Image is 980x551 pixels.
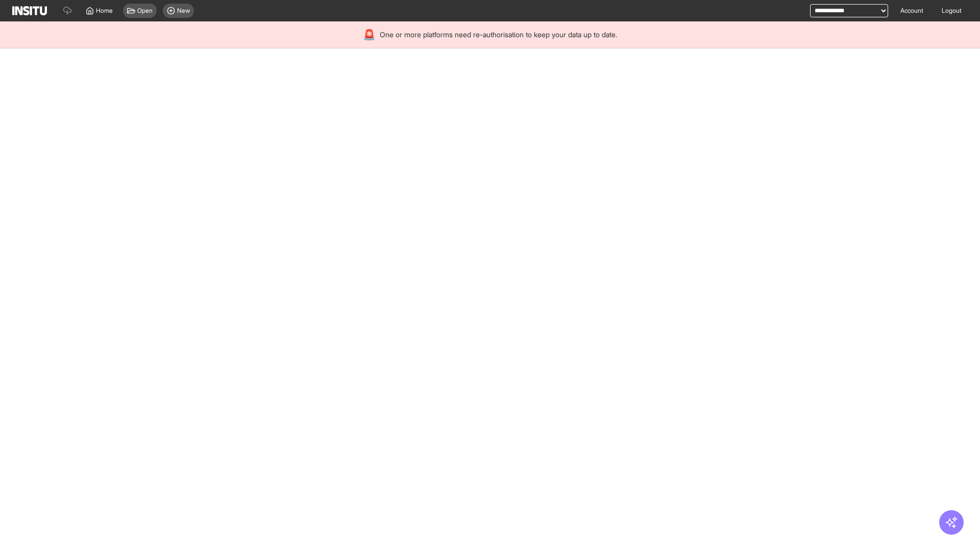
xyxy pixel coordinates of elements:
[137,7,153,15] span: Open
[363,28,376,42] div: 🚨
[380,30,617,40] span: One or more platforms need re-authorisation to keep your data up to date.
[12,6,47,15] img: Logo
[177,7,190,15] span: New
[96,7,113,15] span: Home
